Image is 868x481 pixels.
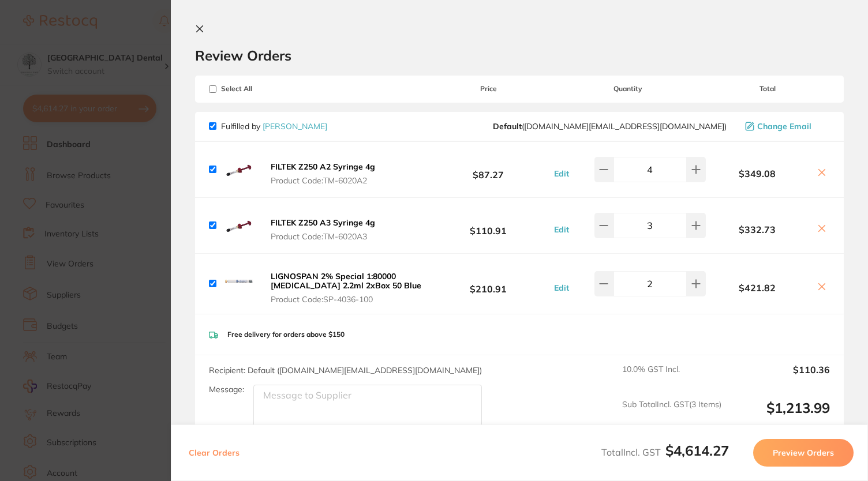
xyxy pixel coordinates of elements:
label: Message: [209,385,244,394]
b: $4,614.27 [665,442,729,459]
button: Change Email [742,121,830,131]
img: dWZ5bXJpMg [221,207,258,244]
span: Price [426,85,551,93]
b: FILTEK Z250 A2 Syringe 4g [271,161,375,172]
span: Total [706,85,830,93]
a: [PERSON_NAME] [263,121,327,131]
b: $332.73 [706,224,809,235]
b: $421.82 [706,283,809,293]
button: Edit [551,283,573,293]
button: Edit [551,168,573,179]
button: LIGNOSPAN 2% Special 1:80000 [MEDICAL_DATA] 2.2ml 2xBox 50 Blue Product Code:SP-4036-100 [267,271,426,305]
p: Free delivery for orders above $150 [227,330,345,339]
b: $87.27 [426,159,551,180]
span: Recipient: Default ( [DOMAIN_NAME][EMAIL_ADDRESS][DOMAIN_NAME] ) [209,365,482,375]
h2: Review Orders [195,47,844,64]
span: Sub Total Incl. GST ( 3 Items) [622,400,721,431]
span: Select All [209,85,324,93]
p: Fulfilled by [221,122,327,131]
img: eXdoYThjbA [221,265,258,302]
b: LIGNOSPAN 2% Special 1:80000 [MEDICAL_DATA] 2.2ml 2xBox 50 Blue [271,271,421,291]
span: Product Code: TM-6020A3 [271,232,375,241]
span: Product Code: TM-6020A2 [271,176,375,185]
b: $349.08 [706,168,809,179]
img: YzQwZnltZw [221,151,258,188]
span: 10.0 % GST Incl. [622,364,721,390]
output: $1,213.99 [731,400,830,431]
b: $110.91 [426,215,551,236]
span: customer.care@henryschein.com.au [493,122,727,131]
button: Edit [551,224,573,235]
span: Total Incl. GST [601,446,729,458]
b: Default [493,121,522,131]
button: Preview Orders [753,439,854,467]
b: $210.91 [426,273,551,294]
span: Change Email [757,122,811,131]
b: FILTEK Z250 A3 Syringe 4g [271,217,375,228]
span: Quantity [551,85,706,93]
button: FILTEK Z250 A3 Syringe 4g Product Code:TM-6020A3 [267,217,379,242]
span: Product Code: SP-4036-100 [271,295,423,304]
output: $110.36 [731,364,830,390]
button: FILTEK Z250 A2 Syringe 4g Product Code:TM-6020A2 [267,161,379,186]
button: Clear Orders [185,439,243,467]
